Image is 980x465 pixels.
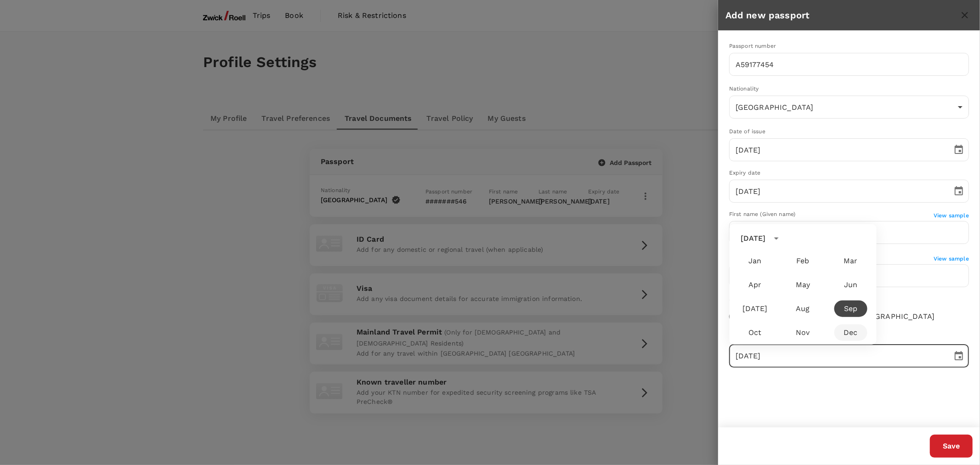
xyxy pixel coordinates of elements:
input: DD/MM/YYYY [729,180,946,203]
button: Choose date, selected date is Sep 29, 1985 [950,347,968,365]
button: August [787,301,820,317]
span: [DEMOGRAPHIC_DATA] [850,311,935,322]
span: View sample [934,255,969,262]
div: Expiry date [729,169,969,178]
div: Date of issue [729,127,969,136]
button: December [834,324,867,341]
button: Save [930,435,973,458]
button: September [834,301,867,317]
button: close [957,7,973,23]
span: View sample [934,212,969,219]
div: First name (Given name) [729,210,934,219]
button: June [834,277,867,293]
div: Passport number [729,42,969,51]
button: Choose date, selected date is Dec 2, 2028 [950,182,968,200]
button: November [787,324,820,341]
button: February [787,253,820,269]
button: Choose date, selected date is Jun 2, 2023 [950,141,968,159]
button: January [739,253,772,269]
button: July [739,301,772,317]
button: October [739,324,772,341]
button: March [834,253,867,269]
button: April [739,277,772,293]
div: [DATE] [741,233,766,244]
button: calendar view is open, switch to year view [769,231,784,246]
div: [GEOGRAPHIC_DATA] [729,96,969,119]
input: DD/MM/YYYY [729,138,946,161]
input: DD/MM/YYYY [729,345,946,368]
button: May [787,277,820,293]
div: Nationality [729,85,969,94]
h6: Add new passport [725,8,957,23]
